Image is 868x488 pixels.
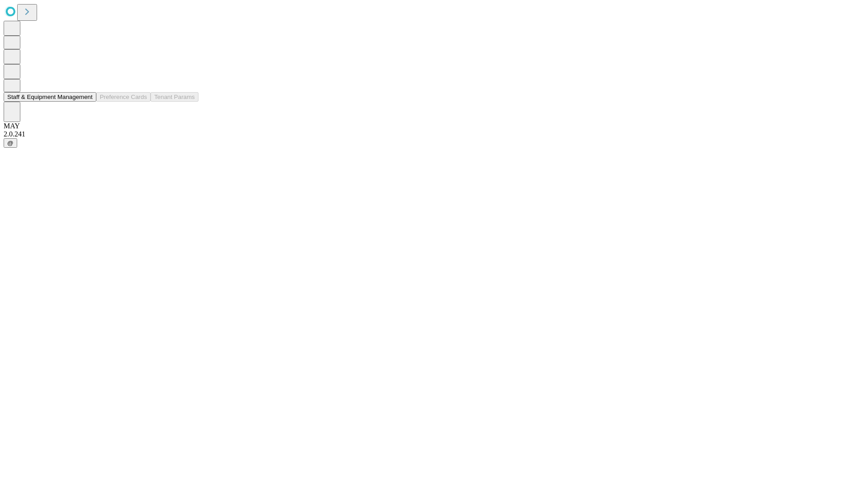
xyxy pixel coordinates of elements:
[4,138,17,148] button: @
[4,92,96,102] button: Staff & Equipment Management
[4,130,864,138] div: 2.0.241
[96,92,151,102] button: Preference Cards
[7,140,14,146] span: @
[151,92,198,102] button: Tenant Params
[4,122,864,130] div: MAY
